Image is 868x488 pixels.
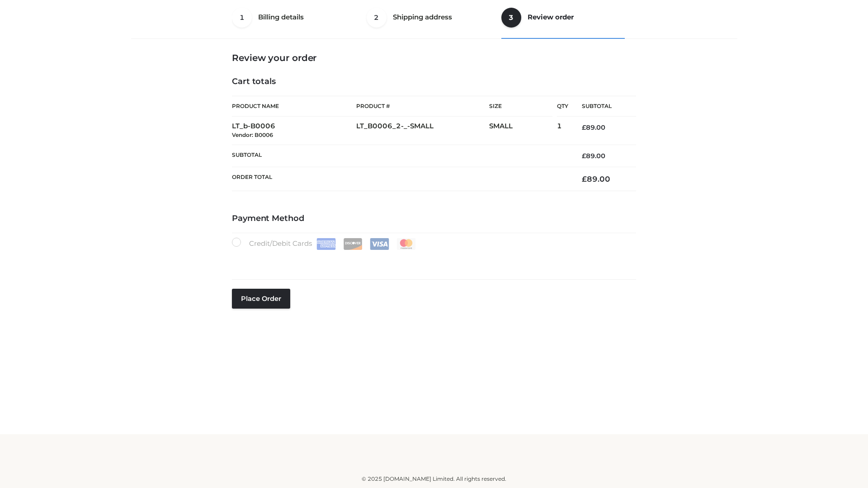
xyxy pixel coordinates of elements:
[489,96,552,117] th: Size
[232,289,290,309] button: Place order
[343,238,363,250] img: Discover
[232,52,636,63] h3: Review your order
[237,254,631,264] iframe: Secure card payment input frame
[396,238,416,250] img: Mastercard
[232,238,417,250] label: Credit/Debit Cards
[582,174,610,183] bdi: 89.00
[232,214,636,224] h4: Payment Method
[232,131,273,138] small: Vendor: B0006
[557,96,568,117] th: Qty
[582,174,587,183] span: £
[568,96,636,117] th: Subtotal
[489,117,557,145] td: SMALL
[134,474,734,483] div: © 2025 [DOMAIN_NAME] Limited. All rights reserved.
[356,117,489,145] td: LT_B0006_2-_-SMALL
[232,96,356,117] th: Product Name
[557,117,568,145] td: 1
[316,238,336,250] img: Amex
[232,167,568,191] th: Order Total
[232,77,636,87] h4: Cart totals
[582,123,586,131] span: £
[582,123,605,131] bdi: 89.00
[582,152,605,160] bdi: 89.00
[232,145,568,167] th: Subtotal
[356,96,489,117] th: Product #
[370,238,389,250] img: Visa
[232,117,356,145] td: LT_b-B0006
[582,152,586,160] span: £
